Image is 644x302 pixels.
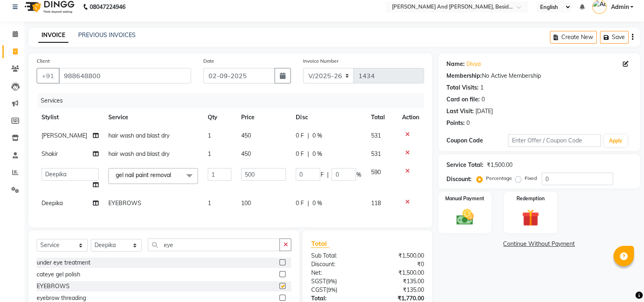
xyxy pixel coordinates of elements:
input: Enter Offer / Coupon Code [508,134,601,147]
div: Coupon Code [446,136,508,145]
span: | [327,171,328,179]
span: 9% [327,278,335,284]
div: cateye gel polish [37,270,80,279]
div: 0 [466,119,470,127]
span: 1 [208,150,211,158]
th: Qty [203,108,236,127]
div: [DATE] [475,107,493,116]
label: Fixed [525,175,537,182]
div: 1 [480,83,484,92]
th: Service [103,108,203,127]
label: Redemption [517,195,545,202]
div: Last Visit: [446,107,474,116]
span: gel nail paint removal [116,171,171,179]
span: SGST [311,278,325,285]
span: 531 [371,150,380,158]
div: Services [37,93,430,108]
div: ₹1,500.00 [487,161,512,169]
span: 118 [371,199,380,207]
div: Discount: [446,175,472,184]
span: | [307,131,309,140]
span: hair wash and blast dry [108,150,169,158]
span: hair wash and blast dry [108,132,169,139]
div: No Active Membership [446,72,632,80]
a: x [171,171,175,179]
span: F [320,171,323,179]
span: Admin [611,3,629,11]
input: Search or Scan [148,239,280,251]
span: 531 [371,132,380,139]
span: 0 F [296,150,304,158]
span: 450 [241,132,251,139]
th: Disc [291,108,366,127]
div: ₹135.00 [367,277,430,286]
label: Percentage [486,175,512,182]
div: ( ) [305,277,367,286]
span: 100 [241,199,251,207]
button: +91 [37,68,59,83]
span: Deepika [42,199,63,207]
input: Search by Name/Mobile/Email/Code [59,68,191,83]
span: 0 % [312,199,322,208]
button: Create New [550,31,597,44]
div: Discount: [305,260,367,269]
div: ₹0 [367,260,430,269]
span: 1 [208,132,211,139]
span: 1 [208,199,211,207]
th: Stylist [37,108,103,127]
div: under eye treatment [37,258,90,267]
a: Divya [466,60,481,68]
div: Card on file: [446,95,480,104]
div: Membership: [446,72,482,80]
th: Action [397,108,424,127]
span: | [307,150,309,158]
div: ₹1,500.00 [367,252,430,260]
div: 0 [481,95,485,104]
span: | [307,199,309,208]
div: Total Visits: [446,83,479,92]
div: Service Total: [446,161,484,169]
span: Shakir [42,150,58,158]
a: Continue Without Payment [440,240,638,248]
div: EYEBROWS [37,282,70,291]
span: 0 % [312,131,322,140]
label: Invoice Number [303,57,338,65]
button: Save [600,31,629,44]
span: 450 [241,150,251,158]
span: 0 % [312,150,322,158]
button: Apply [604,135,627,147]
span: % [356,171,361,179]
span: CGST [311,286,326,293]
div: Points: [446,119,465,127]
div: ₹1,500.00 [367,269,430,277]
span: [PERSON_NAME] [42,132,87,139]
label: Client [37,57,50,65]
span: EYEBROWS [108,199,141,207]
div: ( ) [305,286,367,294]
div: Sub Total: [305,252,367,260]
a: INVOICE [38,28,68,43]
a: PREVIOUS INVOICES [78,31,136,39]
span: 9% [327,287,335,293]
th: Price [236,108,291,127]
th: Total [366,108,397,127]
span: 0 F [296,131,304,140]
div: Net: [305,269,367,277]
img: _cash.svg [451,207,479,227]
span: 590 [371,169,380,176]
span: Total [311,239,330,248]
div: Name: [446,60,465,68]
div: ₹135.00 [367,286,430,294]
span: 0 F [296,199,304,208]
label: Manual Payment [445,195,484,202]
img: _gift.svg [517,207,544,228]
label: Date [203,57,214,65]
